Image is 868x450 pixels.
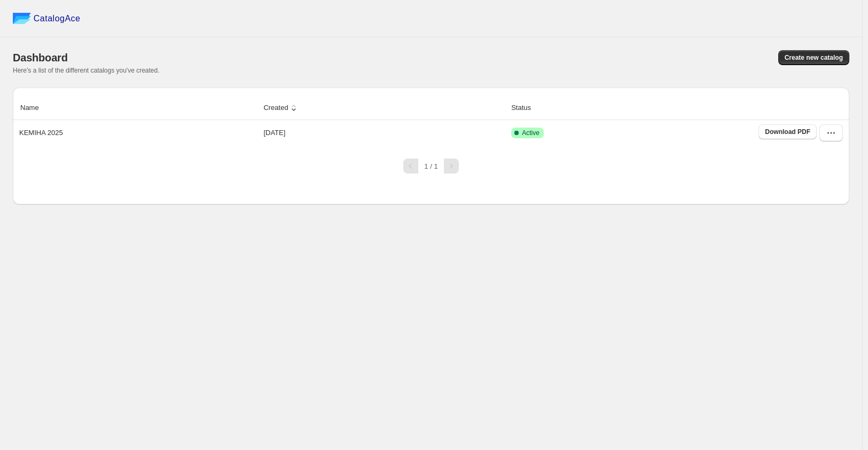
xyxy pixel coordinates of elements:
span: Here's a list of the different catalogs you've created. [13,67,160,74]
span: Create new catalog [785,53,843,62]
span: Dashboard [13,52,68,64]
button: Status [510,98,543,118]
button: Create new catalog [778,50,849,65]
button: Created [262,98,300,118]
td: [DATE] [260,120,508,146]
button: Name [19,98,51,118]
span: Active [522,129,539,137]
p: KEMIHA 2025 [19,128,63,138]
span: CatalogAce [34,13,81,24]
span: Download PDF [765,128,810,136]
img: catalog ace [13,13,31,24]
span: 1 / 1 [424,162,437,170]
a: Download PDF [758,124,817,139]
